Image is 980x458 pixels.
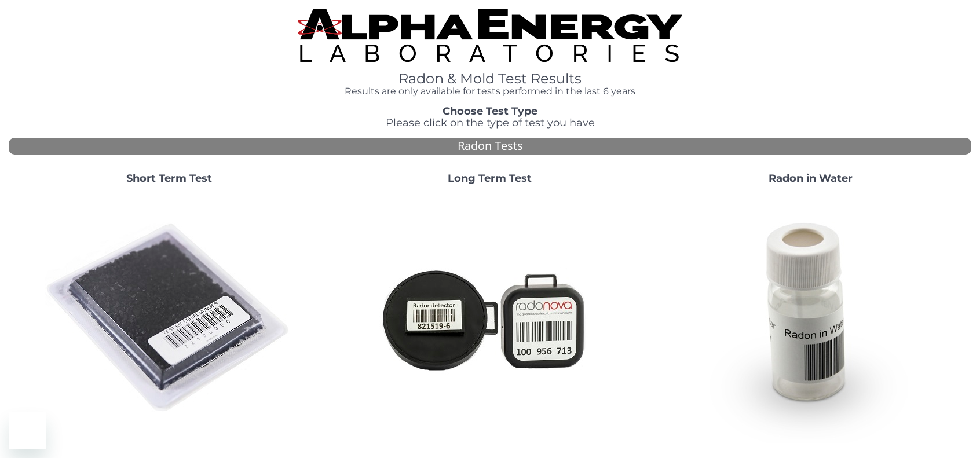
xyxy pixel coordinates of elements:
div: Radon Tests [9,138,971,155]
img: TightCrop.jpg [298,9,683,62]
iframe: Button to launch messaging window [9,412,46,449]
strong: Radon in Water [769,172,853,185]
strong: Choose Test Type [443,105,537,118]
img: ShortTerm.jpg [45,194,294,443]
h1: Radon & Mold Test Results [298,71,683,86]
span: Please click on the type of test you have [386,116,595,129]
strong: Long Term Test [448,172,532,185]
strong: Short Term Test [126,172,212,185]
h4: Results are only available for tests performed in the last 6 years [298,86,683,97]
img: Radtrak2vsRadtrak3.jpg [365,194,615,443]
img: RadoninWater.jpg [686,194,935,443]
